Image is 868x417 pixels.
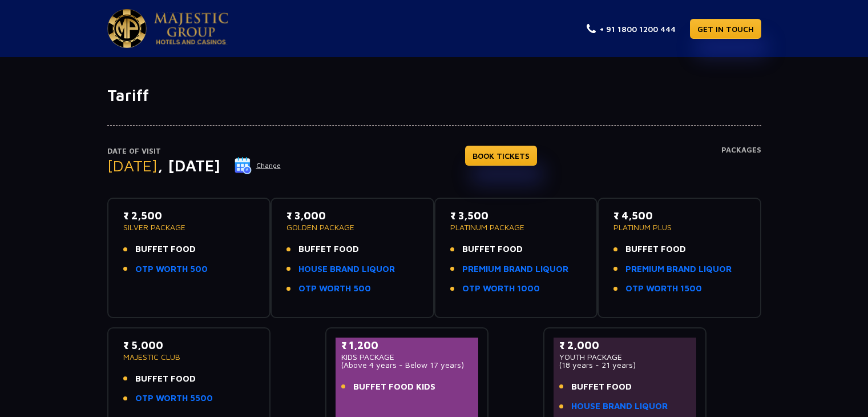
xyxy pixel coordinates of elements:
[625,243,686,256] span: BUFFET FOOD
[123,208,255,223] p: ₹ 2,500
[571,400,668,413] a: HOUSE BRAND LIQUOR
[298,263,395,276] a: HOUSE BRAND LIQUOR
[450,208,582,223] p: ₹ 3,500
[559,353,691,361] p: YOUTH PACKAGE
[123,223,255,231] p: SILVER PACKAGE
[353,380,435,394] span: BUFFET FOOD KIDS
[158,156,220,175] span: , [DATE]
[107,146,281,157] p: Date of Visit
[107,156,158,175] span: [DATE]
[465,146,537,166] a: BOOK TICKETS
[462,263,568,276] a: PREMIUM BRAND LIQUOR
[625,282,702,295] a: OTP WORTH 1500
[298,282,371,295] a: OTP WORTH 500
[625,263,732,276] a: PREMIUM BRAND LIQUOR
[450,223,582,231] p: PLATINUM PACKAGE
[571,380,632,394] span: BUFFET FOOD
[107,86,761,105] h1: Tariff
[587,23,676,35] a: + 91 1800 1200 444
[135,372,196,386] span: BUFFET FOOD
[613,208,745,223] p: ₹ 4,500
[107,9,147,48] img: Majestic Pride
[135,392,213,405] a: OTP WORTH 5500
[613,223,745,231] p: PLATINUM PLUS
[123,353,255,361] p: MAJESTIC CLUB
[286,223,418,231] p: GOLDEN PACKAGE
[154,13,228,45] img: Majestic Pride
[286,208,418,223] p: ₹ 3,000
[341,338,473,353] p: ₹ 1,200
[135,243,196,256] span: BUFFET FOOD
[559,361,691,369] p: (18 years - 21 years)
[462,282,540,295] a: OTP WORTH 1000
[559,338,691,353] p: ₹ 2,000
[341,361,473,369] p: (Above 4 years - Below 17 years)
[341,353,473,361] p: KIDS PACKAGE
[234,157,281,175] button: Change
[721,146,761,187] h4: Packages
[123,338,255,353] p: ₹ 5,000
[135,263,208,276] a: OTP WORTH 500
[462,243,523,256] span: BUFFET FOOD
[690,19,761,39] a: GET IN TOUCH
[298,243,359,256] span: BUFFET FOOD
